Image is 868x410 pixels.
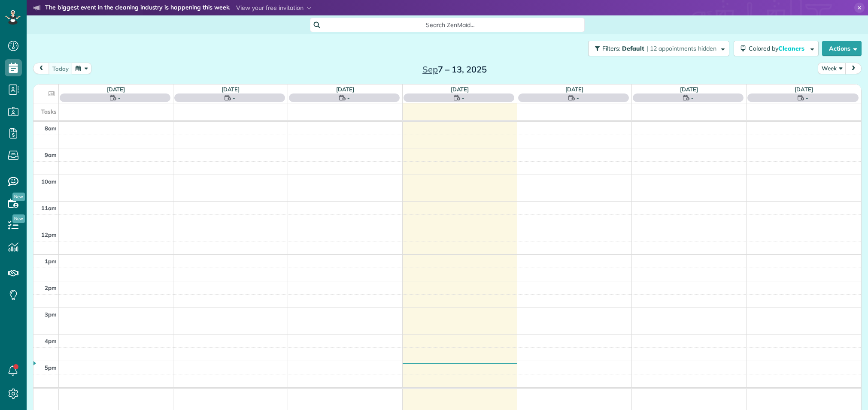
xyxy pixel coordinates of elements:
a: Filters: Default | 12 appointments hidden [584,41,729,56]
span: | 12 appointments hidden [646,45,716,52]
button: today [49,63,73,74]
a: [DATE] [565,86,584,93]
span: 5pm [45,364,57,371]
button: Actions [822,41,862,56]
span: - [806,93,808,102]
span: - [577,93,579,102]
span: Sep [422,64,438,75]
span: 10am [41,178,57,185]
span: - [347,93,350,102]
span: 1pm [45,258,57,265]
span: - [462,93,464,102]
span: 8am [45,125,57,132]
h2: 7 – 13, 2025 [401,65,508,74]
a: [DATE] [680,86,698,93]
span: 11am [41,205,57,211]
span: 3pm [45,311,57,318]
span: 2pm [45,284,57,291]
a: [DATE] [107,86,125,93]
button: next [845,63,862,74]
button: Colored byCleaners [734,41,819,56]
a: [DATE] [795,86,813,93]
span: 12pm [41,231,57,238]
button: prev [33,63,49,74]
span: Default [622,45,645,52]
span: 4pm [45,338,57,344]
span: Filters: [602,45,620,52]
span: - [118,93,121,102]
a: [DATE] [222,86,240,93]
strong: The biggest event in the cleaning industry is happening this week. [45,3,230,13]
span: Tasks [41,108,57,115]
span: Cleaners [778,45,806,52]
button: Filters: Default | 12 appointments hidden [588,41,729,56]
span: - [691,93,694,102]
a: [DATE] [451,86,469,93]
span: New [12,214,25,223]
span: 9am [45,151,57,158]
span: New [12,193,25,201]
span: Colored by [749,45,807,52]
a: [DATE] [336,86,355,93]
span: - [233,93,235,102]
button: Week [818,63,846,74]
